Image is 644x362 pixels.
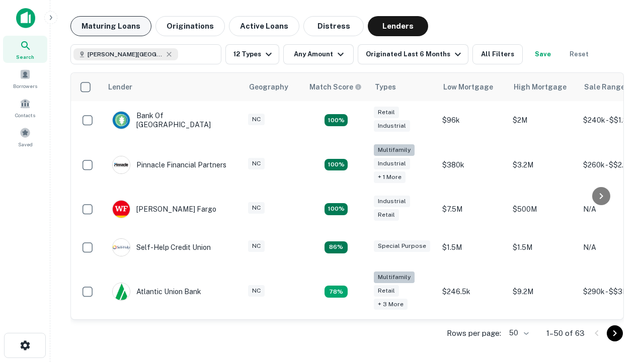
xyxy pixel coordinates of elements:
[225,44,279,64] button: 12 Types
[437,228,508,266] td: $1.5M
[155,16,225,36] button: Originations
[374,171,406,183] div: + 1 more
[309,81,362,93] div: Capitalize uses an advanced AI algorithm to match your search with the best lender. The match sco...
[16,53,34,61] span: Search
[113,156,130,173] img: picture
[102,73,243,101] th: Lender
[283,44,354,64] button: Any Amount
[374,285,399,297] div: Retail
[112,238,211,256] div: Self-help Credit Union
[13,82,37,90] span: Borrowers
[112,200,216,218] div: [PERSON_NAME] Fargo
[358,44,468,64] button: Originated Last 6 Months
[113,201,130,218] img: picture
[249,81,288,93] div: Geography
[113,112,130,129] img: picture
[108,81,132,93] div: Lender
[443,81,493,93] div: Low Mortgage
[15,111,35,119] span: Contacts
[303,73,369,101] th: Capitalize uses an advanced AI algorithm to match your search with the best lender. The match sco...
[374,299,408,310] div: + 3 more
[374,271,415,283] div: Multifamily
[325,286,348,298] div: Matching Properties: 10, hasApolloMatch: undefined
[607,325,623,341] button: Go to next page
[546,327,585,339] p: 1–50 of 63
[18,140,33,148] span: Saved
[527,44,559,64] button: Save your search to get updates of matches that match your search criteria.
[303,16,364,36] button: Distress
[508,139,578,190] td: $3.2M
[366,48,464,60] div: Originated Last 6 Months
[437,101,508,139] td: $96k
[508,266,578,317] td: $9.2M
[374,209,399,221] div: Retail
[374,158,410,169] div: Industrial
[112,111,233,129] div: Bank Of [GEOGRAPHIC_DATA]
[437,73,508,101] th: Low Mortgage
[88,50,163,59] span: [PERSON_NAME][GEOGRAPHIC_DATA], [GEOGRAPHIC_DATA]
[437,266,508,317] td: $246.5k
[70,16,151,36] button: Maturing Loans
[309,81,360,93] h6: Match Score
[248,240,265,252] div: NC
[3,36,47,63] a: Search
[594,249,644,298] iframe: Chat Widget
[248,285,265,297] div: NC
[112,283,201,301] div: Atlantic Union Bank
[229,16,299,36] button: Active Loans
[325,241,348,253] div: Matching Properties: 11, hasApolloMatch: undefined
[248,114,265,125] div: NC
[113,283,130,300] img: picture
[16,8,35,28] img: capitalize-icon.png
[375,81,396,93] div: Types
[514,81,567,93] div: High Mortgage
[243,73,303,101] th: Geography
[325,159,348,171] div: Matching Properties: 23, hasApolloMatch: undefined
[3,65,47,92] a: Borrowers
[508,101,578,139] td: $2M
[368,16,428,36] button: Lenders
[325,203,348,215] div: Matching Properties: 14, hasApolloMatch: undefined
[508,73,578,101] th: High Mortgage
[248,158,265,169] div: NC
[374,240,430,252] div: Special Purpose
[508,228,578,266] td: $1.5M
[248,202,265,214] div: NC
[505,326,530,340] div: 50
[374,144,415,156] div: Multifamily
[3,94,47,121] a: Contacts
[369,73,437,101] th: Types
[563,44,595,64] button: Reset
[374,196,410,207] div: Industrial
[113,239,130,256] img: picture
[472,44,523,64] button: All Filters
[374,120,410,132] div: Industrial
[437,190,508,228] td: $7.5M
[447,327,501,339] p: Rows per page:
[112,156,226,174] div: Pinnacle Financial Partners
[437,139,508,190] td: $380k
[3,123,47,150] a: Saved
[508,190,578,228] td: $500M
[374,107,399,118] div: Retail
[584,81,625,93] div: Sale Range
[325,114,348,126] div: Matching Properties: 15, hasApolloMatch: undefined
